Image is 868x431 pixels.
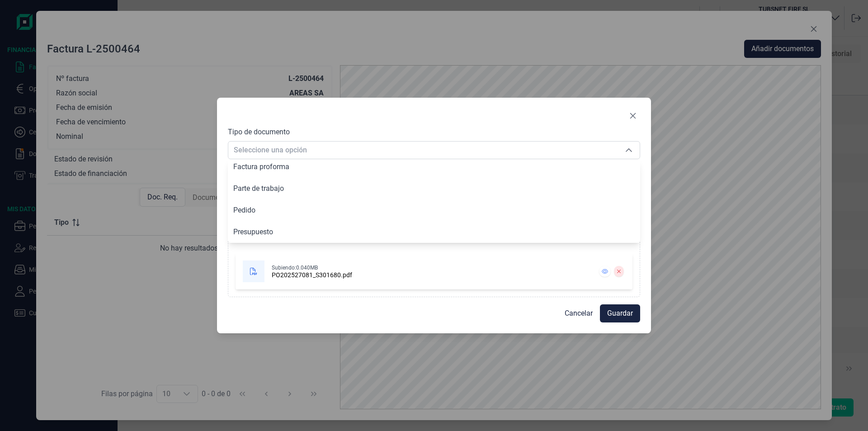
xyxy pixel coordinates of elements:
span: Parte de trabajo [233,184,284,193]
div: Subiendo: 0.040MB [272,264,352,271]
li: Presupuesto [228,221,640,243]
span: Factura proforma [233,162,289,171]
span: Cancelar [565,308,593,319]
span: Presupuesto [233,227,273,236]
label: Tipo de documento [228,127,290,137]
button: Cancelar [557,304,600,322]
button: Close [626,109,640,123]
span: Guardar [607,308,633,319]
li: Pedido [228,199,640,221]
span: Seleccione una opción [228,142,618,159]
button: Guardar [600,304,640,322]
li: Factura proforma [228,156,640,178]
div: Seleccione una opción [618,142,640,159]
div: PO202527081_S301680.pdf [272,271,352,279]
li: Parte de trabajo [228,178,640,199]
span: Pedido [233,206,255,214]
